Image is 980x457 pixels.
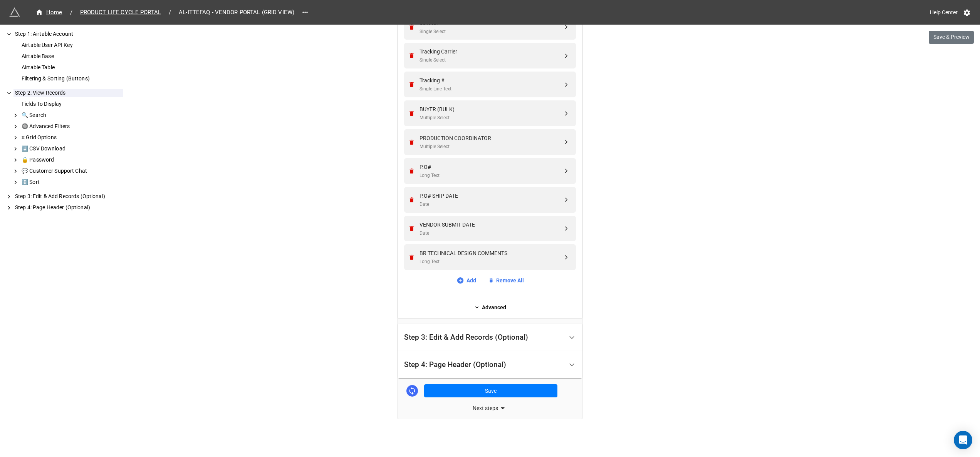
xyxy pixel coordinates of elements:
[408,197,417,203] a: Remove
[20,111,123,119] div: 🔍 Search
[20,52,123,60] div: Airtable Base
[408,110,417,117] a: Remove
[70,8,72,17] li: /
[420,47,563,56] div: Tracking Carrier
[406,385,418,397] a: Sync Base Structure
[408,81,417,88] a: Remove
[408,139,417,145] a: Remove
[408,225,417,232] a: Remove
[420,134,563,142] div: PRODUCTION COORDINATOR
[420,258,563,265] div: Long Text
[420,143,563,150] div: Multiple Select
[420,163,563,171] div: P.O#
[169,8,171,17] li: /
[456,276,476,285] a: Add
[488,276,524,285] a: Remove All
[408,24,417,30] a: Remove
[20,63,123,72] div: Airtable Table
[13,30,123,38] div: Step 1: Airtable Account
[76,8,166,17] a: PRODUCT LIFE CYCLE PORTAL
[420,28,563,35] div: Single Select
[954,431,972,449] div: Open Intercom Messenger
[174,8,299,17] span: AL-ITTEFAQ - VENDOR PORTAL (GRID VIEW)
[20,75,123,83] div: Filtering & Sorting (Buttons)
[31,8,67,17] a: Home
[420,57,563,64] div: Single Select
[31,8,299,17] nav: breadcrumb
[420,249,563,257] div: BR TECHNICAL DESIGN COMMENTS
[398,404,582,413] div: Next steps
[424,384,557,397] button: Save
[929,31,974,44] button: Save & Preview
[420,114,563,122] div: Multiple Select
[20,122,123,130] div: 🔘 Advanced Filters
[404,334,528,341] div: Step 3: Edit & Add Records (Optional)
[20,145,123,153] div: ⬇️ CSV Download
[20,100,123,108] div: Fields To Display
[420,201,563,208] div: Date
[408,254,417,260] a: Remove
[404,361,506,369] div: Step 4: Page Header (Optional)
[420,85,563,93] div: Single Line Text
[404,303,576,312] a: Advanced
[13,89,123,97] div: Step 2: View Records
[13,203,123,212] div: Step 4: Page Header (Optional)
[420,76,563,85] div: Tracking #
[35,8,62,17] div: Home
[20,156,123,164] div: 🔒 Password
[20,133,123,142] div: ⌗ Grid Options
[398,351,582,379] div: Step 4: Page Header (Optional)
[13,192,123,200] div: Step 3: Edit & Add Records (Optional)
[408,52,417,59] a: Remove
[420,192,563,200] div: P.O# SHIP DATE
[9,7,20,18] img: miniextensions-icon.73ae0678.png
[76,8,166,17] span: PRODUCT LIFE CYCLE PORTAL
[925,5,963,19] a: Help Center
[420,172,563,179] div: Long Text
[20,167,123,175] div: 💬 Customer Support Chat
[420,105,563,113] div: BUYER (BULK)
[408,168,417,174] a: Remove
[20,41,123,49] div: Airtable User API Key
[420,220,563,229] div: VENDOR SUBMIT DATE
[398,324,582,351] div: Step 3: Edit & Add Records (Optional)
[20,178,123,186] div: ↕️ Sort
[420,230,563,237] div: Date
